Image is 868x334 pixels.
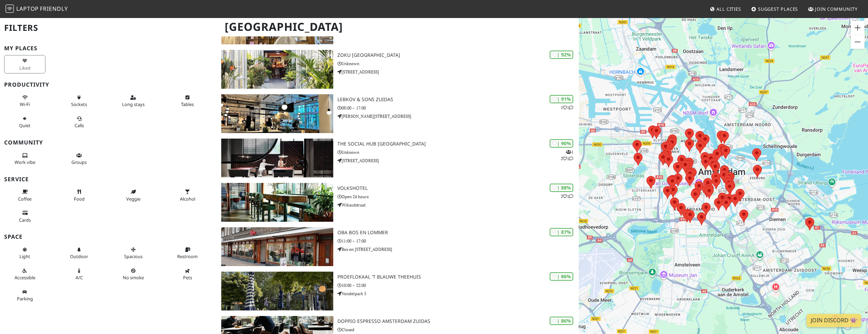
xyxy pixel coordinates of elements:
img: Lebkov & Sons Zuidas [221,94,334,133]
span: Quiet [19,122,31,129]
h3: Zoku [GEOGRAPHIC_DATA] [337,52,578,58]
p: Open 24 hours [337,193,578,200]
img: Zoku Amsterdam [221,50,334,89]
a: Zoku Amsterdam | 92% Zoku [GEOGRAPHIC_DATA] Unknown [STREET_ADDRESS] [217,50,579,89]
a: Proeflokaal 't Blauwe Theehuis | 86% Proeflokaal 't Blauwe Theehuis 10:00 – 22:00 Vondelpark 5 [217,272,579,310]
button: Work vibe [4,150,45,168]
button: Light [4,244,45,262]
h3: Space [4,234,213,240]
span: Outdoor area [70,253,88,260]
span: Air conditioned [76,274,83,281]
p: Wibautstraat [337,202,578,208]
h3: Lebkov & Sons Zuidas [337,97,578,103]
a: The Social Hub Amsterdam City | 90% 121 The Social Hub [GEOGRAPHIC_DATA] Unknown [STREET_ADDRESS] [217,139,579,177]
button: Parking [4,286,45,305]
p: 2 1 [561,193,573,200]
a: Join Community [805,3,860,15]
span: Join Community [815,6,858,12]
button: Quiet [4,113,45,131]
a: OBA Bos en Lommer | 87% OBA Bos en Lommer 11:00 – 17:00 Bos en [STREET_ADDRESS] [217,227,579,266]
button: Sockets [58,92,100,110]
p: [STREET_ADDRESS] [337,69,578,75]
p: 1 2 1 [561,149,573,162]
span: Friendly [40,5,68,12]
p: Vondelpark 5 [337,290,578,297]
span: Accessible [15,274,35,281]
span: Alcohol [180,196,195,202]
span: Suggest Places [758,6,798,12]
span: Natural light [19,253,30,260]
a: All Cities [707,3,744,15]
p: Unknown [337,149,578,156]
img: OBA Bos en Lommer [221,227,334,266]
span: Smoke free [123,274,144,281]
p: 11:00 – 17:00 [337,238,578,244]
span: Pet friendly [183,274,192,281]
button: Calls [58,113,100,131]
p: 1 1 [561,104,573,111]
h1: [GEOGRAPHIC_DATA] [219,17,577,36]
h3: Community [4,139,213,146]
button: Veggie [113,186,154,204]
h3: My Places [4,45,213,52]
h3: Proeflokaal 't Blauwe Theehuis [337,274,578,280]
a: Volkshotel | 88% 21 Volkshotel Open 24 hours Wibautstraat [217,183,579,222]
span: Restroom [177,253,198,260]
button: Food [58,186,100,204]
p: Bos en [STREET_ADDRESS] [337,246,578,253]
span: Veggie [126,196,140,202]
div: | 90% [550,139,573,147]
span: Laptop [16,5,39,12]
button: Tables [167,92,208,110]
button: Coffee [4,186,45,204]
button: Long stays [113,92,154,110]
span: All Cities [716,6,741,12]
h3: OBA Bos en Lommer [337,230,578,236]
button: Zoom in [851,21,865,35]
a: Suggest Places [748,3,801,15]
p: [PERSON_NAME][STREET_ADDRESS] [337,113,578,120]
span: Long stays [122,101,145,107]
h3: Productivity [4,81,213,88]
div: | 86% [550,317,573,325]
button: Groups [58,150,100,168]
h3: Volkshotel [337,185,578,191]
a: Join Discord 👾 [807,314,861,327]
h3: Doppio Espresso Amsterdam Zuidas [337,318,578,324]
img: LaptopFriendly [6,5,14,13]
button: Cards [4,207,45,226]
div: | 88% [550,184,573,192]
img: Proeflokaal 't Blauwe Theehuis [221,272,334,310]
div: | 87% [550,228,573,236]
h2: Filters [4,17,213,38]
h3: Service [4,176,213,183]
p: Unknown [337,60,578,67]
button: Pets [167,265,208,283]
button: No smoke [113,265,154,283]
div: | 91% [550,95,573,103]
p: 10:00 – 22:00 [337,282,578,289]
span: Work-friendly tables [181,101,194,107]
span: Coffee [18,196,32,202]
a: Lebkov & Sons Zuidas | 91% 11 Lebkov & Sons Zuidas 08:00 – 17:00 [PERSON_NAME][STREET_ADDRESS] [217,94,579,133]
button: Restroom [167,244,208,262]
button: A/C [58,265,100,283]
span: Food [74,196,85,202]
span: Group tables [71,159,87,165]
img: The Social Hub Amsterdam City [221,139,334,177]
button: Outdoor [58,244,100,262]
span: Credit cards [19,217,31,223]
h3: The Social Hub [GEOGRAPHIC_DATA] [337,141,578,147]
span: Spacious [124,253,143,260]
div: | 92% [550,51,573,59]
button: Accessible [4,265,45,283]
span: People working [15,159,35,165]
span: Power sockets [71,101,87,107]
img: Volkshotel [221,183,334,222]
button: Wi-Fi [4,92,45,110]
p: 08:00 – 17:00 [337,105,578,111]
span: Video/audio calls [75,122,84,129]
button: Zoom out [851,35,865,49]
span: Parking [17,296,33,302]
p: Closed [337,326,578,333]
